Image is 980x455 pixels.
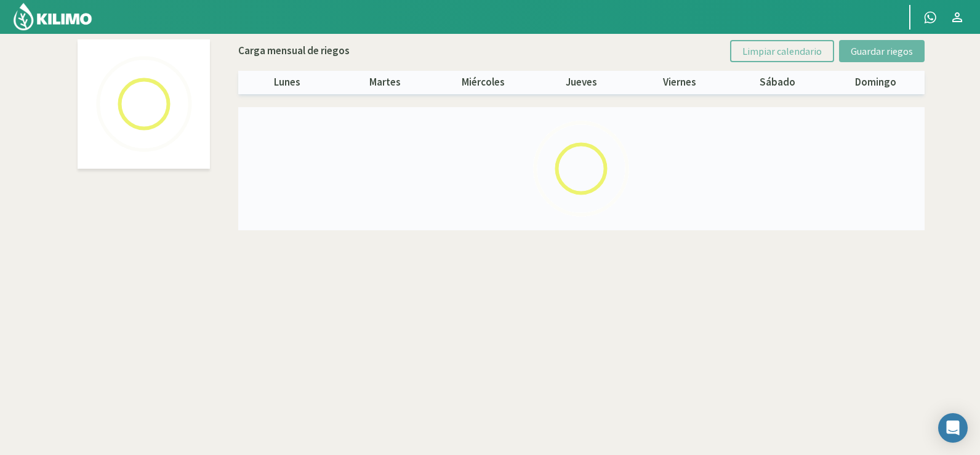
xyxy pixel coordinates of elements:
p: jueves [532,74,630,91]
div: Open Intercom Messenger [938,413,968,443]
p: viernes [630,74,728,91]
p: domingo [827,74,925,91]
p: miércoles [435,74,532,91]
span: Limpiar calendario [742,45,822,57]
img: Kilimo [12,2,93,31]
button: Guardar riegos [839,40,925,62]
p: lunes [238,74,336,91]
p: Carga mensual de riegos [238,43,350,59]
span: Guardar riegos [851,45,913,57]
img: Loading... [520,107,643,230]
button: Limpiar calendario [730,40,834,62]
p: sábado [728,74,826,91]
p: martes [336,74,434,91]
img: Loading... [82,42,206,166]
